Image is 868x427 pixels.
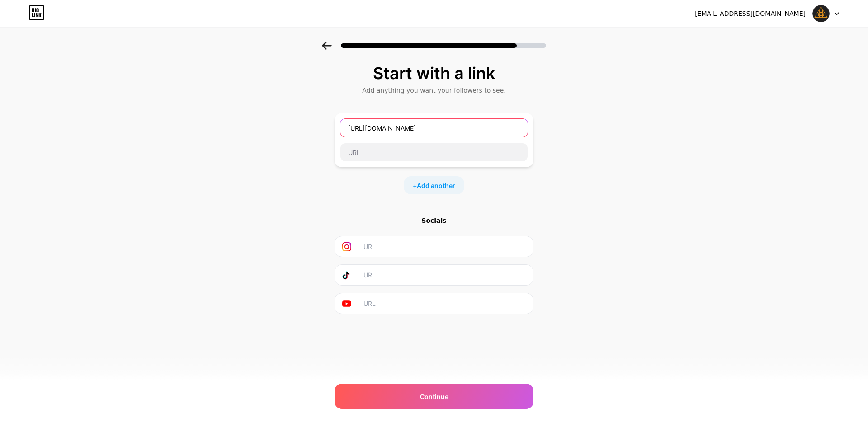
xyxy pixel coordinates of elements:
input: URL [363,293,528,314]
div: Add anything you want your followers to see. [339,86,529,95]
div: [EMAIL_ADDRESS][DOMAIN_NAME] [695,9,806,19]
input: URL [340,143,528,161]
div: + [404,176,464,194]
span: Continue [420,392,448,401]
span: Add another [417,181,455,190]
input: Link name [340,119,528,137]
div: Start with a link [339,64,529,82]
input: URL [363,236,528,257]
img: Ecom Mọt [812,5,830,22]
input: URL [363,265,528,285]
div: Socials [335,216,533,225]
